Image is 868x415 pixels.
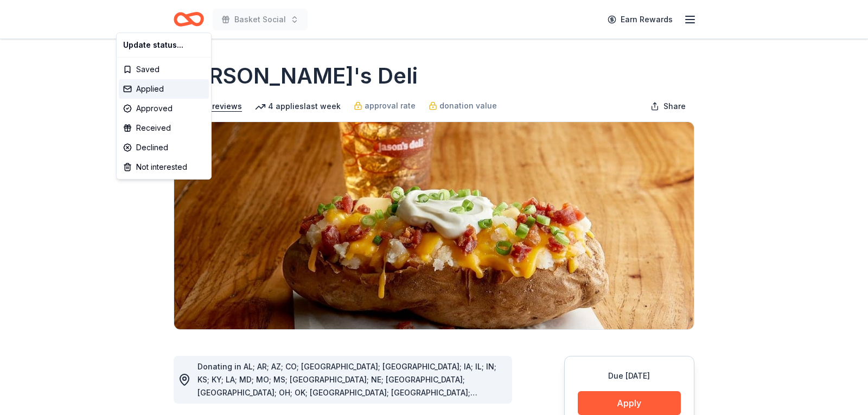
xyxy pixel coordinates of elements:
[119,79,209,99] div: Applied
[119,138,209,157] div: Declined
[119,157,209,177] div: Not interested
[119,35,209,55] div: Update status...
[119,118,209,138] div: Received
[119,60,209,79] div: Saved
[119,99,209,118] div: Approved
[234,13,286,26] span: Basket Social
